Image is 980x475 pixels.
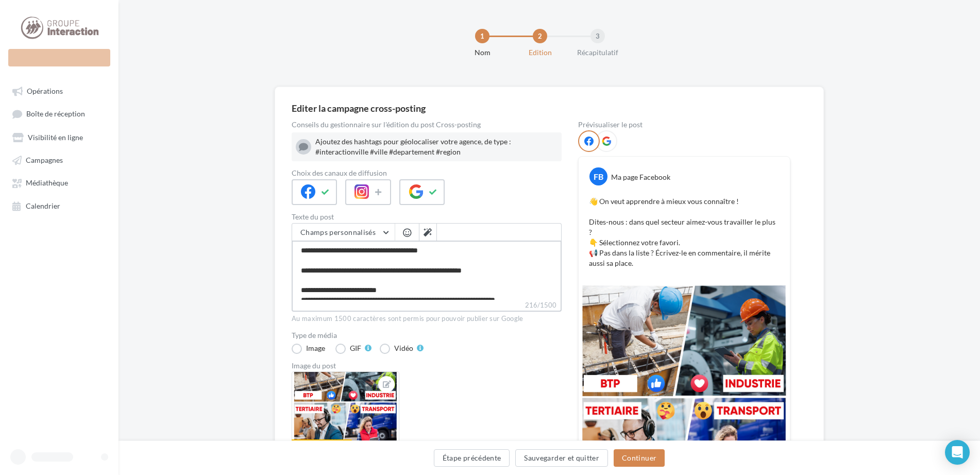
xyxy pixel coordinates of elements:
div: Vidéo [394,345,413,352]
span: Champs personnalisés [300,228,376,236]
div: Open Intercom Messenger [945,440,970,465]
div: Formatée [292,439,352,451]
div: Ajoutez des hashtags pour géolocaliser votre agence, de type : #interactionville #ville #departem... [315,137,557,157]
div: Editer la campagne cross-posting [292,104,426,113]
div: 3 [590,29,605,43]
a: Campagnes [6,150,112,169]
div: Au maximum 1500 caractères sont permis pour pouvoir publier sur Google [292,314,562,324]
div: 1 [475,29,489,43]
button: Sauvegarder et quitter [515,449,608,467]
div: Image [306,345,325,352]
div: GIF [350,345,361,352]
a: Opérations [6,81,112,100]
button: Champs personnalisés [292,224,395,241]
span: Médiathèque [26,179,68,188]
label: 216/1500 [292,300,562,312]
span: Campagnes [26,156,63,164]
label: Type de média [292,332,562,339]
div: Conseils du gestionnaire sur l'édition du post Cross-posting [292,121,562,128]
span: Calendrier [26,201,60,210]
div: Nouvelle campagne [8,49,110,66]
span: Visibilité en ligne [28,133,83,142]
div: Nom [449,47,515,58]
div: Image du post [292,362,562,369]
button: Étape précédente [434,449,510,467]
div: 2 [533,29,547,43]
span: Opérations [27,87,63,95]
button: Continuer [614,449,665,467]
label: Choix des canaux de diffusion [292,169,562,177]
label: Texte du post [292,213,562,220]
div: Prévisualiser le post [578,121,790,128]
a: Médiathèque [6,173,112,192]
div: Ma page Facebook [611,172,670,182]
p: 👋 On veut apprendre à mieux vous connaître ! Dites-nous : dans quel secteur aimez-vous travailler... [589,196,780,268]
a: Boîte de réception [6,104,112,123]
a: Calendrier [6,196,112,215]
a: Visibilité en ligne [6,128,112,146]
span: Boîte de réception [26,110,85,118]
div: Récapitulatif [565,47,631,58]
div: FB [589,167,607,185]
div: Edition [507,47,573,58]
